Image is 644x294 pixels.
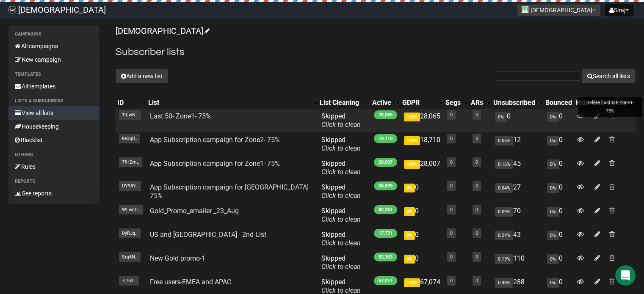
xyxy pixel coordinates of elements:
[8,133,100,147] a: Blacklist
[544,97,574,109] th: Bounced: No sort applied, sorting is disabled
[404,278,420,287] span: 100%
[544,227,574,251] td: 0
[119,181,141,191] span: UY98Y..
[119,134,140,143] span: 8e2qD..
[471,99,483,107] div: ARs
[547,112,559,122] span: 0%
[492,180,544,203] td: 27
[495,278,513,288] span: 0.43%
[574,97,591,109] th: Hide: No sort applied, sorting is disabled
[450,254,453,260] a: 0
[450,231,453,236] a: 0
[150,254,205,262] a: New Gold promo-1
[116,26,208,36] a: [DEMOGRAPHIC_DATA]
[404,231,415,240] span: 0%
[374,229,397,238] span: 17,771
[475,183,478,189] a: 0
[8,187,100,200] a: See reports
[321,254,361,271] span: Skipped
[522,6,528,13] img: 1.jpg
[119,110,141,120] span: 1RjwN..
[605,4,633,16] button: Siraj
[450,159,453,165] a: 0
[545,99,572,107] div: Bounced
[374,110,397,119] span: 28,065
[404,136,420,145] span: 100%
[578,97,642,117] div: Delete Last 50- Zone1- 75%
[401,251,444,275] td: 0
[318,97,370,109] th: List Cleaning: No sort applied, activate to apply an ascending sort
[495,112,507,122] span: 0%
[544,251,574,275] td: 0
[8,29,100,39] li: Campaigns
[8,106,100,120] a: View all lists
[321,136,361,152] span: Skipped
[374,276,397,285] span: 67,074
[547,231,559,240] span: 0%
[582,69,636,83] button: Search all lists
[450,112,453,118] a: 0
[8,39,100,53] a: All campaigns
[475,112,478,118] a: 0
[544,180,574,203] td: 0
[8,80,100,93] a: All templates
[8,150,100,160] li: Others
[450,207,453,212] a: 0
[321,112,361,129] span: Skipped
[119,157,142,167] span: 7fHDm..
[445,99,461,107] div: Segs
[150,207,239,215] a: Gold_Promo_emailer _23_Aug
[404,184,415,192] span: 0%
[475,159,478,165] a: 0
[372,99,392,107] div: Active
[119,205,143,214] span: WLwcC..
[492,97,544,109] th: Unsubscribed: No sort applied, activate to apply an ascending sort
[374,253,397,261] span: 82,363
[116,69,168,83] button: Add a new list
[401,97,444,109] th: GDPR: No sort applied, activate to apply an ascending sort
[8,6,16,14] img: 61ace9317f7fa0068652623cbdd82cc4
[321,159,361,176] span: Skipped
[544,132,574,156] td: 0
[492,132,544,156] td: 12
[321,239,361,247] a: Click to clean
[370,97,401,109] th: Active: No sort applied, activate to apply an ascending sort
[547,183,559,193] span: 0%
[547,159,559,169] span: 0%
[547,207,559,217] span: 0%
[544,156,574,180] td: 0
[495,159,513,169] span: 0.16%
[615,265,636,286] div: Open Intercom Messenger
[492,109,544,132] td: 0
[475,254,478,260] a: 0
[475,207,478,212] a: 0
[469,97,492,109] th: ARs: No sort applied, activate to apply an ascending sort
[8,120,100,133] a: Housekeeping
[544,109,574,132] td: 0
[544,203,574,227] td: 0
[547,136,559,146] span: 0%
[148,99,310,107] div: List
[492,203,544,227] td: 70
[321,231,361,247] span: Skipped
[150,231,266,239] a: US and [GEOGRAPHIC_DATA] - 2nd List
[495,207,513,217] span: 0.09%
[495,183,513,193] span: 0.04%
[450,136,453,141] a: 0
[321,263,361,271] a: Click to clean
[321,215,361,223] a: Click to clean
[401,132,444,156] td: 18,710
[401,203,444,227] td: 0
[575,99,589,107] div: Hide
[401,156,444,180] td: 28,007
[8,160,100,173] a: Rules
[150,159,280,168] a: App Subscription campaign for Zone1- 75%
[8,53,100,66] a: New campaign
[517,4,600,16] button: [DEMOGRAPHIC_DATA]
[404,207,415,216] span: 0%
[402,99,435,107] div: GDPR
[401,227,444,251] td: 0
[320,99,362,107] div: List Cleaning
[495,136,513,146] span: 0.06%
[8,96,100,106] li: Lists & subscribers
